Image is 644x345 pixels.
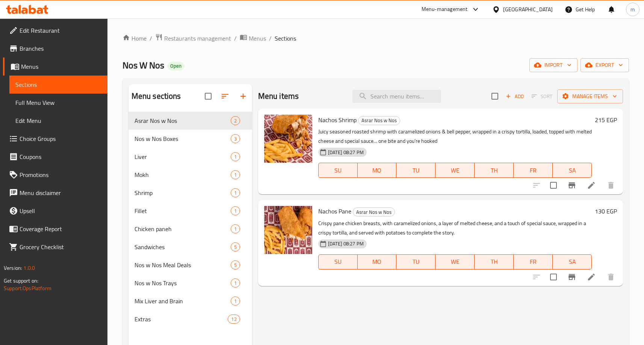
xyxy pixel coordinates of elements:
[478,256,511,267] span: TH
[503,91,527,102] span: Add item
[361,165,394,176] span: MO
[587,272,596,281] a: Edit menu item
[20,224,101,233] span: Coverage Report
[135,134,231,143] span: Nos w Nos Boxes
[135,260,231,269] span: Nos w Nos Meal Deals
[264,115,312,163] img: Nachos Shrimp
[3,220,107,238] a: Coverage Report
[3,184,107,202] a: Menu disclaimer
[438,165,472,176] span: WE
[231,297,240,306] div: items
[563,92,617,101] span: Manage items
[231,189,240,197] span: 1
[231,244,240,251] span: 5
[231,225,240,233] span: 1
[20,188,101,197] span: Menu disclaimer
[128,238,252,256] div: Sandwiches5
[3,148,107,166] a: Coupons
[231,242,240,251] div: items
[135,297,231,306] div: Mix Liver and Brain
[4,263,22,273] span: Version:
[15,116,101,125] span: Edit Menu
[128,292,252,310] div: Mix Liver and Brain1
[228,316,239,323] span: 12
[517,256,550,267] span: FR
[135,315,228,324] span: Extras
[602,176,620,194] button: delete
[546,177,561,193] span: Select to update
[20,44,101,53] span: Branches
[231,116,240,125] div: items
[135,170,231,179] span: Mokh
[361,256,394,267] span: MO
[128,109,252,331] nav: Menu sections
[231,260,240,269] div: items
[231,224,240,233] div: items
[167,63,184,69] span: Open
[269,34,272,43] li: /
[3,202,107,220] a: Upsell
[128,220,252,238] div: Chicken paneh1
[128,112,252,130] div: Asrar Nos w Nos2
[475,254,514,269] button: TH
[3,130,107,148] a: Choice Groups
[318,163,358,178] button: SU
[602,268,620,286] button: delete
[249,34,266,43] span: Menus
[546,269,561,285] span: Select to update
[322,165,355,176] span: SU
[231,278,240,287] div: items
[399,256,432,267] span: TU
[9,112,107,130] a: Edit Menu
[587,181,596,190] a: Edit menu item
[21,62,101,71] span: Menus
[535,61,571,70] span: import
[529,58,577,72] button: import
[527,91,557,102] span: Select section first
[164,34,231,43] span: Restaurants management
[435,163,475,178] button: WE
[132,91,181,102] h2: Menu sections
[396,254,435,269] button: TU
[231,206,240,215] div: items
[514,163,553,178] button: FR
[128,148,252,166] div: Liver1
[20,170,101,179] span: Promotions
[399,165,432,176] span: TU
[514,254,553,269] button: FR
[553,254,592,269] button: SA
[135,242,231,251] div: Sandwiches
[135,152,231,161] span: Liver
[231,298,240,305] span: 1
[135,206,231,215] span: Fillet
[4,276,38,286] span: Get support on:
[155,33,231,43] a: Restaurants management
[475,163,514,178] button: TH
[122,33,629,43] nav: breadcrumb
[231,117,240,124] span: 2
[9,76,107,94] a: Sections
[322,256,355,267] span: SU
[122,57,164,74] span: Nos W Nos
[231,188,240,197] div: items
[258,91,299,102] h2: Menu items
[128,274,252,292] div: Nos w Nos Trays1
[318,219,592,238] p: Crispy pane chicken breasts, with caramelized onions, a layer of melted cheese, and a touch of sp...
[128,256,252,274] div: Nos w Nos Meal Deals5
[595,115,617,125] h6: 215 EGP
[135,116,231,125] span: Asrar Nos w Nos
[275,34,296,43] span: Sections
[231,207,240,215] span: 1
[20,26,101,35] span: Edit Restaurant
[135,224,231,233] span: Chicken paneh
[318,254,358,269] button: SU
[325,149,367,156] span: [DATE] 08:27 PM
[231,171,240,179] span: 1
[231,135,240,142] span: 3
[478,165,511,176] span: TH
[128,166,252,184] div: Mokh1
[396,163,435,178] button: TU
